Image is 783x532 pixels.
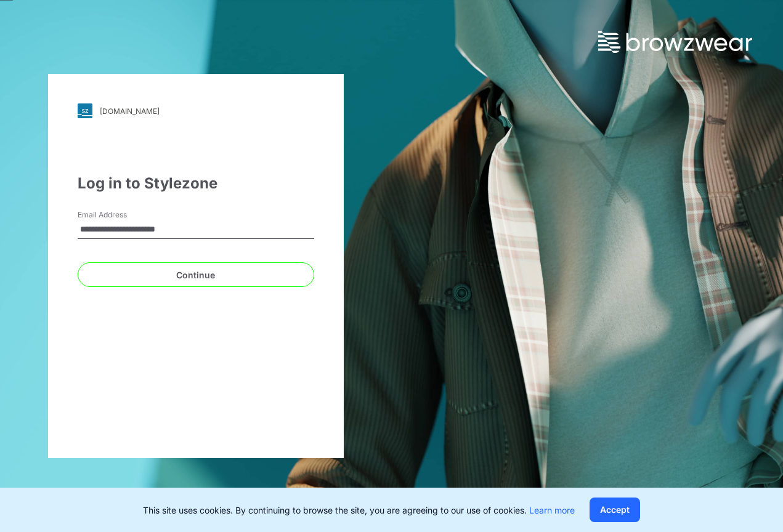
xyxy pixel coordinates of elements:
[78,103,314,118] a: [DOMAIN_NAME]
[100,107,160,116] div: [DOMAIN_NAME]
[78,262,314,287] button: Continue
[590,498,640,522] button: Accept
[78,103,92,118] img: svg+xml;base64,PHN2ZyB3aWR0aD0iMjgiIGhlaWdodD0iMjgiIHZpZXdCb3g9IjAgMCAyOCAyOCIgZmlsbD0ibm9uZSIgeG...
[598,31,752,53] img: browzwear-logo.73288ffb.svg
[78,172,314,195] div: Log in to Stylezone
[78,209,164,220] label: Email Address
[529,505,575,515] a: Learn more
[143,504,575,517] p: This site uses cookies. By continuing to browse the site, you are agreeing to our use of cookies.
